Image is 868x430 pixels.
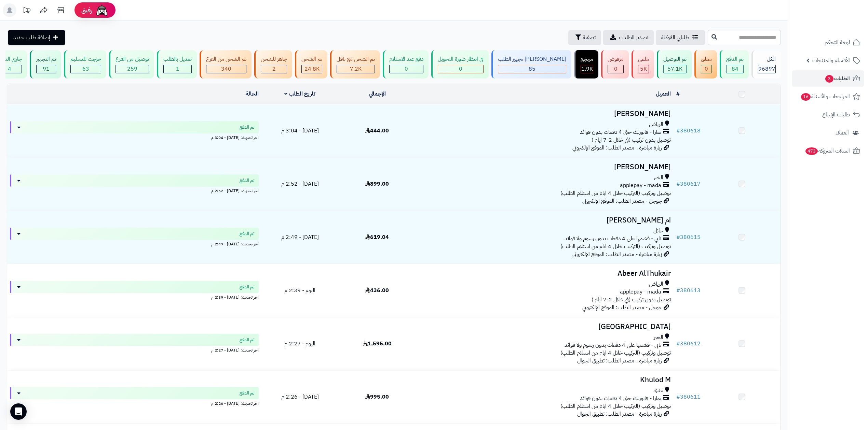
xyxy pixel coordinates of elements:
a: دفع عند الاستلام 0 [381,50,430,78]
span: توصيل وتركيب (التركيب خلال 4 ايام من استلام الطلب) [560,189,671,197]
h3: [GEOGRAPHIC_DATA] [419,323,671,331]
span: تم الدفع [240,390,255,397]
span: تابي - قسّمها على 4 دفعات بدون رسوم ولا فوائد [565,235,661,243]
a: ملغي 5K [630,50,655,78]
span: 444.00 [365,127,389,135]
a: # [676,90,680,98]
span: [DATE] - 2:49 م [281,233,319,241]
span: طلباتي المُوكلة [661,33,689,42]
a: تم الشحن مع ناقل 7.2K [329,50,381,78]
div: [PERSON_NAME] تجهيز الطلب [498,55,566,63]
div: 340 [206,65,246,73]
span: 619.04 [365,233,389,241]
div: دفع عند الاستلام [389,55,423,63]
div: 2 [261,65,287,73]
div: 259 [116,65,149,73]
span: جوجل - مصدر الطلب: الموقع الإلكتروني [582,197,662,205]
div: اخر تحديث: [DATE] - 3:04 م [10,133,259,141]
span: زيارة مباشرة - مصدر الطلب: تطبيق الجوال [577,410,662,418]
div: تم التجهيز [36,55,56,63]
a: مرتجع 1.9K [573,50,600,78]
span: 5K [640,65,647,73]
span: تابي - قسّمها على 4 دفعات بدون رسوم ولا فوائد [565,341,661,349]
a: توصيل من الفرع 259 [108,50,155,78]
a: الطلبات3 [792,70,864,87]
div: تم الشحن [301,55,322,63]
h3: [PERSON_NAME] [419,163,671,171]
span: تم الدفع [240,230,255,237]
span: 1.9K [581,65,593,73]
span: الرياض [649,120,663,128]
span: # [676,393,680,401]
span: زيارة مباشرة - مصدر الطلب: الموقع الإلكتروني [572,250,662,258]
a: معلق 0 [693,50,718,78]
a: #380615 [676,233,701,241]
span: 96897 [758,65,775,73]
div: 0 [701,65,711,73]
a: تعديل بالطلب 1 [155,50,198,78]
span: العملاء [836,128,849,138]
div: Open Intercom Messenger [10,403,27,420]
span: 84 [732,65,738,73]
a: طلبات الإرجاع [792,106,864,123]
span: 85 [529,65,535,73]
a: الكل96897 [750,50,782,78]
div: اخر تحديث: [DATE] - 2:52 م [10,187,259,194]
a: تم التوصيل 57.1K [655,50,693,78]
span: تمارا - فاتورتك حتى 4 دفعات بدون فوائد [580,395,661,402]
span: 1,595.00 [363,340,392,348]
a: العملاء [792,125,864,141]
div: جاهز للشحن [261,55,287,63]
span: الخبر [654,333,663,341]
a: #380613 [676,286,701,295]
span: 91 [43,65,50,73]
div: توصيل من الفرع [116,55,149,63]
div: الكل [758,55,776,63]
a: #380618 [676,127,701,135]
span: 0 [459,65,462,73]
div: تم الشحن من الفرع [206,55,246,63]
span: الخبر [654,174,663,182]
span: [DATE] - 2:52 م [281,180,319,188]
div: 57117 [664,65,686,73]
h3: [PERSON_NAME] [419,110,671,118]
a: مرفوض 0 [600,50,630,78]
span: 436.00 [365,286,389,295]
span: # [676,233,680,241]
span: 3 [825,75,834,83]
a: خرجت للتسليم 63 [63,50,108,78]
div: 85 [498,65,566,73]
span: تمارا - فاتورتك حتى 4 دفعات بدون فوائد [580,128,661,136]
span: تم الدفع [240,177,255,184]
div: 0 [390,65,423,73]
a: #380617 [676,180,701,188]
a: لوحة التحكم [792,34,864,51]
span: توصيل وتركيب (التركيب خلال 4 ايام من استلام الطلب) [560,242,671,250]
span: السلات المتروكة [805,146,850,156]
div: في انتظار صورة التحويل [438,55,484,63]
div: اخر تحديث: [DATE] - 2:26 م [10,399,259,406]
a: في انتظار صورة التحويل 0 [430,50,490,78]
span: 24.8K [304,65,320,73]
span: جوجل - مصدر الطلب: الموقع الإلكتروني [582,303,662,312]
span: 0 [614,65,618,73]
a: السلات المتروكة473 [792,143,864,159]
span: إضافة طلب جديد [13,33,50,42]
span: 2 [272,65,276,73]
a: طلباتي المُوكلة [656,30,705,45]
div: 7222 [337,65,375,73]
span: لوحة التحكم [825,38,850,47]
span: # [676,180,680,188]
div: 0 [438,65,483,73]
span: زيارة مباشرة - مصدر الطلب: تطبيق الجوال [577,357,662,365]
span: [DATE] - 2:26 م [281,393,319,401]
span: الطلبات [825,74,850,83]
a: الإجمالي [369,90,386,98]
h3: ام [PERSON_NAME] [419,216,671,224]
div: اخر تحديث: [DATE] - 2:49 م [10,240,259,247]
span: اليوم - 2:39 م [284,286,315,295]
div: 1 [164,65,191,73]
span: اليوم - 2:27 م [284,340,315,348]
span: applepay - mada [620,288,661,296]
span: 4 [8,65,11,73]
